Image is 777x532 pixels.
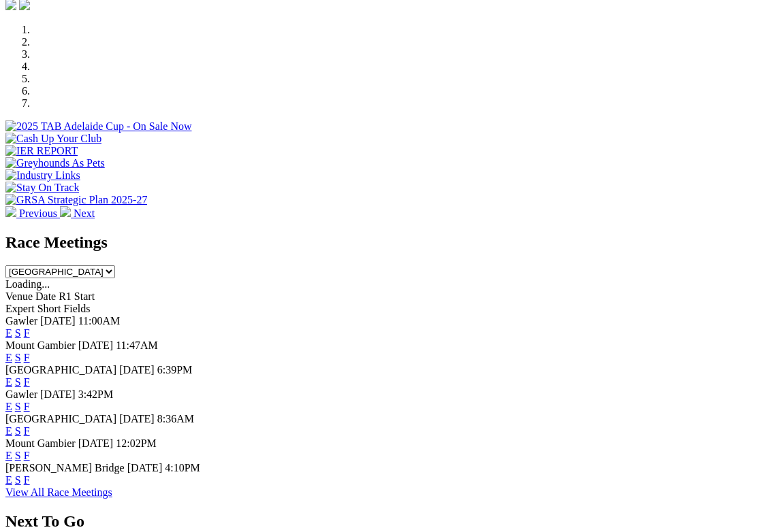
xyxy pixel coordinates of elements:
[5,364,116,376] span: [GEOGRAPHIC_DATA]
[116,339,158,351] span: 11:47AM
[157,413,194,425] span: 8:36AM
[24,327,30,339] a: F
[5,207,60,219] a: Previous
[5,413,116,425] span: [GEOGRAPHIC_DATA]
[5,401,12,412] a: E
[5,352,12,363] a: E
[59,290,95,302] span: R1 Start
[5,145,78,157] img: IER REPORT
[119,413,155,425] span: [DATE]
[127,462,163,473] span: [DATE]
[5,450,12,461] a: E
[5,169,80,182] img: Industry Links
[5,327,12,339] a: E
[78,315,121,327] span: 11:00AM
[24,474,30,486] a: F
[5,206,16,217] img: chevron-left-pager-white.svg
[24,425,30,437] a: F
[24,450,30,461] a: F
[116,437,157,449] span: 12:02PM
[157,364,193,376] span: 6:39PM
[15,474,21,486] a: S
[5,194,147,206] img: GRSA Strategic Plan 2025-27
[5,486,112,498] a: View All Race Meetings
[5,512,772,531] h2: Next To Go
[5,339,76,351] span: Mount Gambier
[5,278,50,290] span: Loading...
[5,120,192,133] img: 2025 TAB Adelaide Cup - On Sale Now
[78,339,114,351] span: [DATE]
[24,352,30,363] a: F
[5,388,37,400] span: Gawler
[5,157,105,169] img: Greyhounds As Pets
[15,401,21,412] a: S
[5,474,12,486] a: E
[74,207,95,219] span: Next
[15,425,21,437] a: S
[63,303,90,314] span: Fields
[24,401,30,412] a: F
[5,303,35,314] span: Expert
[78,388,114,400] span: 3:42PM
[15,450,21,461] a: S
[15,327,21,339] a: S
[5,133,101,145] img: Cash Up Your Club
[78,437,114,449] span: [DATE]
[19,207,57,219] span: Previous
[165,462,200,473] span: 4:10PM
[5,315,37,327] span: Gawler
[35,290,56,302] span: Date
[37,303,61,314] span: Short
[5,376,12,388] a: E
[5,290,33,302] span: Venue
[24,376,30,388] a: F
[5,182,79,194] img: Stay On Track
[5,233,772,252] h2: Race Meetings
[15,352,21,363] a: S
[60,207,95,219] a: Next
[40,388,76,400] span: [DATE]
[60,206,71,217] img: chevron-right-pager-white.svg
[5,425,12,437] a: E
[5,437,76,449] span: Mount Gambier
[119,364,155,376] span: [DATE]
[15,376,21,388] a: S
[40,315,76,327] span: [DATE]
[5,462,125,473] span: [PERSON_NAME] Bridge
